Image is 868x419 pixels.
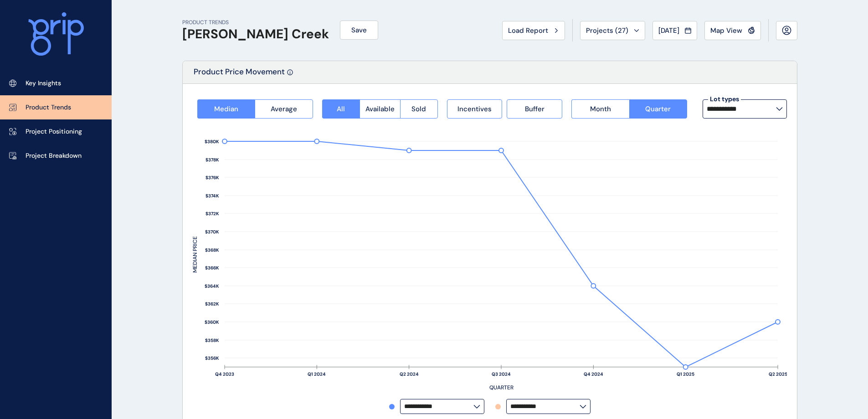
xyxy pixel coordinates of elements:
[197,99,255,119] button: Median
[182,26,329,42] h1: [PERSON_NAME] Creek
[645,104,671,114] span: Quarter
[205,175,219,181] text: $376K
[26,79,61,88] p: Key Insights
[677,371,694,377] text: Q1 2025
[571,99,629,119] button: Month
[205,229,219,235] text: $370K
[457,104,492,114] span: Incentives
[215,371,234,377] text: Q4 2023
[652,21,697,40] button: [DATE]
[26,151,82,160] p: Project Breakdown
[365,104,395,114] span: Available
[205,211,219,217] text: $372K
[508,26,548,35] span: Load Report
[205,139,219,145] text: $380K
[308,371,326,377] text: Q1 2024
[205,157,219,163] text: $378K
[590,104,611,114] span: Month
[525,104,544,114] span: Buffer
[489,384,514,391] text: QUARTER
[411,104,426,114] span: Sold
[400,371,419,377] text: Q2 2024
[194,67,285,83] p: Product Price Movement
[26,127,82,136] p: Project Positioning
[586,26,628,35] span: Projects ( 27 )
[205,283,219,289] text: $364K
[26,103,71,112] p: Product Trends
[360,99,400,119] button: Available
[340,21,378,40] button: Save
[629,99,687,119] button: Quarter
[507,99,562,119] button: Buffer
[502,21,565,40] button: Load Report
[704,21,761,40] button: Map View
[205,337,219,343] text: $358K
[205,355,219,361] text: $356K
[182,19,329,26] p: PRODUCT TRENDS
[447,99,503,119] button: Incentives
[710,26,742,35] span: Map View
[205,319,219,325] text: $360K
[580,21,645,40] button: Projects (27)
[322,99,360,119] button: All
[708,95,741,104] label: Lot types
[191,236,199,273] text: MEDIAN PRICE
[769,371,787,377] text: Q2 2025
[584,371,603,377] text: Q4 2024
[337,104,345,114] span: All
[205,193,219,199] text: $374K
[351,26,367,35] span: Save
[205,247,219,253] text: $368K
[658,26,679,35] span: [DATE]
[205,301,219,307] text: $362K
[492,371,511,377] text: Q3 2024
[255,99,313,119] button: Average
[271,104,297,114] span: Average
[214,104,238,114] span: Median
[205,265,219,271] text: $366K
[400,99,438,119] button: Sold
